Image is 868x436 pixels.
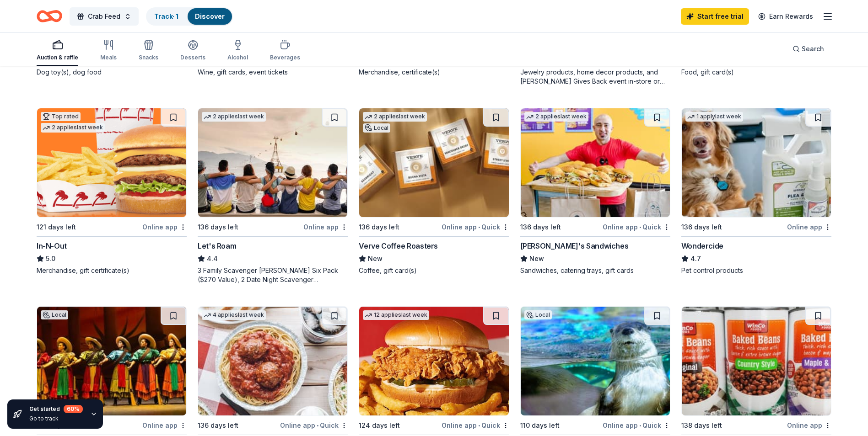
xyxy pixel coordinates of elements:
[202,112,266,122] div: 2 applies last week
[359,240,438,251] div: Verve Coffee Roasters
[363,112,427,122] div: 2 applies last week
[29,405,83,413] div: Get started
[139,54,158,61] div: Snacks
[142,420,187,431] div: Online app
[520,68,670,86] div: Jewelry products, home decor products, and [PERSON_NAME] Gives Back event in-store or online (or ...
[64,405,83,413] div: 60 %
[359,307,508,415] img: Image for KBP Foods
[359,108,508,217] img: Image for Verve Coffee Roasters
[303,221,348,233] div: Online app
[681,420,722,431] div: 138 days left
[41,123,105,133] div: 2 applies last week
[37,36,78,66] button: Auction & raffle
[198,266,348,284] div: 3 Family Scavenger [PERSON_NAME] Six Pack ($270 Value), 2 Date Night Scavenger [PERSON_NAME] Two ...
[681,8,749,25] a: Start free trial
[37,54,78,61] div: Auction & raffle
[37,108,186,217] img: Image for In-N-Out
[280,420,348,431] div: Online app Quick
[37,68,187,77] div: Dog toy(s), dog food
[154,12,178,20] a: Track· 1
[37,5,62,27] a: Home
[681,222,722,233] div: 136 days left
[520,266,670,275] div: Sandwiches, catering trays, gift cards
[139,36,158,66] button: Snacks
[363,123,390,133] div: Local
[685,112,743,122] div: 1 apply last week
[359,108,509,275] a: Image for Verve Coffee Roasters2 applieslast weekLocal136 days leftOnline app•QuickVerve Coffee R...
[142,221,187,233] div: Online app
[681,266,831,275] div: Pet control products
[442,420,509,431] div: Online app Quick
[787,420,831,431] div: Online app
[270,36,300,66] button: Beverages
[37,266,187,275] div: Merchandise, gift certificate(s)
[37,222,76,233] div: 121 days left
[198,420,238,431] div: 136 days left
[682,108,831,217] img: Image for Wondercide
[524,310,552,319] div: Local
[207,253,218,264] span: 4.4
[787,221,831,233] div: Online app
[37,108,187,275] a: Image for In-N-OutTop rated2 applieslast week121 days leftOnline appIn-N-Out5.0Merchandise, gift ...
[521,307,670,415] img: Image for CuriOdyssey
[359,420,400,431] div: 124 days left
[681,108,831,275] a: Image for Wondercide1 applylast week136 days leftOnline appWondercide4.7Pet control products
[639,223,641,231] span: •
[521,108,670,217] img: Image for Ike's Sandwiches
[202,310,266,320] div: 4 applies last week
[37,240,67,251] div: In-N-Out
[603,420,670,431] div: Online app Quick
[368,253,383,264] span: New
[29,415,83,422] div: Go to track
[363,310,429,320] div: 12 applies last week
[227,54,248,61] div: Alcohol
[146,7,233,26] button: Track· 1Discover
[478,223,480,231] span: •
[359,68,509,77] div: Merchandise, certificate(s)
[198,307,347,415] img: Image for The Old Spaghetti Factory
[359,266,509,275] div: Coffee, gift card(s)
[317,422,318,429] span: •
[270,54,300,61] div: Beverages
[802,43,824,54] span: Search
[41,112,81,121] div: Top rated
[41,310,68,319] div: Local
[100,36,117,66] button: Meals
[442,221,509,233] div: Online app Quick
[198,68,348,77] div: Wine, gift cards, event tickets
[180,54,205,61] div: Desserts
[359,222,399,233] div: 136 days left
[785,40,831,58] button: Search
[681,240,723,251] div: Wondercide
[195,12,225,20] a: Discover
[690,253,701,264] span: 4.7
[198,240,236,251] div: Let's Roam
[100,54,117,61] div: Meals
[180,36,205,66] button: Desserts
[681,68,831,77] div: Food, gift card(s)
[753,8,819,25] a: Earn Rewards
[520,108,670,275] a: Image for Ike's Sandwiches2 applieslast week136 days leftOnline app•Quick[PERSON_NAME]'s Sandwich...
[227,36,248,66] button: Alcohol
[478,422,480,429] span: •
[524,112,588,122] div: 2 applies last week
[70,7,139,26] button: Crab Feed
[198,108,348,284] a: Image for Let's Roam2 applieslast week136 days leftOnline appLet's Roam4.43 Family Scavenger [PER...
[198,222,238,233] div: 136 days left
[520,420,560,431] div: 110 days left
[603,221,670,233] div: Online app Quick
[682,307,831,415] img: Image for WinCo Foods
[639,422,641,429] span: •
[520,240,629,251] div: [PERSON_NAME]'s Sandwiches
[529,253,544,264] span: New
[198,108,347,217] img: Image for Let's Roam
[37,307,186,415] img: Image for Gallo Center for the Arts
[520,222,561,233] div: 136 days left
[46,253,55,264] span: 5.0
[88,11,120,22] span: Crab Feed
